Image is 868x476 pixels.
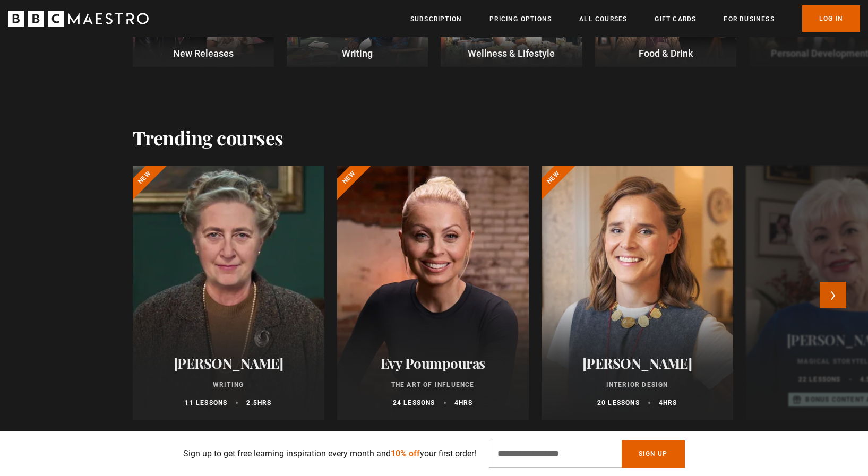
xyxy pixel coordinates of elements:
a: [PERSON_NAME] Interior Design 20 lessons 4hrs New [542,166,733,420]
p: Writing [145,380,312,390]
a: [PERSON_NAME] Writing 11 lessons 2.5hrs New [133,166,324,420]
p: New Releases [132,46,273,60]
p: 24 lessons [393,398,435,408]
a: Gift Cards [655,14,696,24]
h2: [PERSON_NAME] [554,355,720,371]
h2: Evy Poumpouras [350,355,516,371]
nav: Primary [410,5,860,32]
abbr: hrs [459,399,473,406]
p: Food & Drink [595,46,736,60]
svg: BBC Maestro [8,11,149,27]
a: All Courses [579,14,627,24]
h2: [PERSON_NAME] [145,355,312,371]
p: 11 lessons [185,398,227,408]
p: Writing [287,46,428,60]
abbr: hrs [663,399,677,406]
p: The Art of Influence [350,380,516,390]
abbr: hrs [257,399,272,406]
p: Interior Design [554,380,720,390]
a: For business [724,14,774,24]
p: Sign up to get free learning inspiration every month and your first order! [183,447,476,460]
p: 20 lessons [597,398,640,408]
span: 10% off [391,448,420,458]
a: Log In [802,5,860,32]
a: Pricing Options [489,14,552,24]
p: 22 lessons [798,375,841,384]
a: Evy Poumpouras The Art of Influence 24 lessons 4hrs New [337,166,529,420]
a: Subscription [410,14,462,24]
p: 4 [659,398,677,408]
p: 2.5 [246,398,271,408]
button: Sign Up [622,440,684,468]
h2: Trending courses [133,126,283,149]
p: Wellness & Lifestyle [441,46,582,60]
p: 4 [454,398,473,408]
